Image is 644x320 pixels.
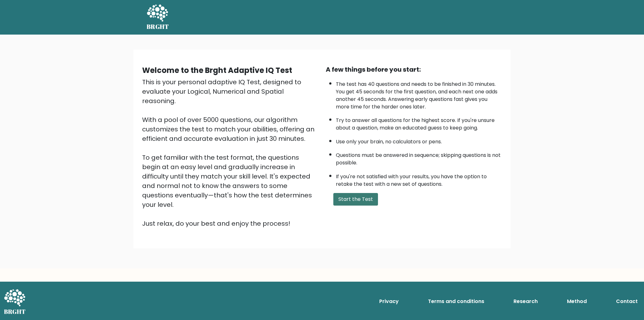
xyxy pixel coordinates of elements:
[613,295,640,308] a: Contact
[336,113,502,132] li: Try to answer all questions for the highest score. If you're unsure about a question, make an edu...
[147,23,169,30] h5: BRGHT
[333,193,378,206] button: Start the Test
[142,65,292,75] b: Welcome to the Brght Adaptive IQ Test
[142,77,318,228] div: This is your personal adaptive IQ Test, designed to evaluate your Logical, Numerical and Spatial ...
[147,3,169,32] a: BRGHT
[425,295,487,308] a: Terms and conditions
[336,170,502,188] li: If you're not satisfied with your results, you have the option to retake the test with a new set ...
[336,77,502,111] li: The test has 40 questions and needs to be finished in 30 minutes. You get 45 seconds for the firs...
[336,148,502,167] li: Questions must be answered in sequence; skipping questions is not possible.
[511,295,540,308] a: Research
[336,135,502,146] li: Use only your brain, no calculators or pens.
[377,295,401,308] a: Privacy
[326,65,502,74] div: A few things before you start:
[564,295,589,308] a: Method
